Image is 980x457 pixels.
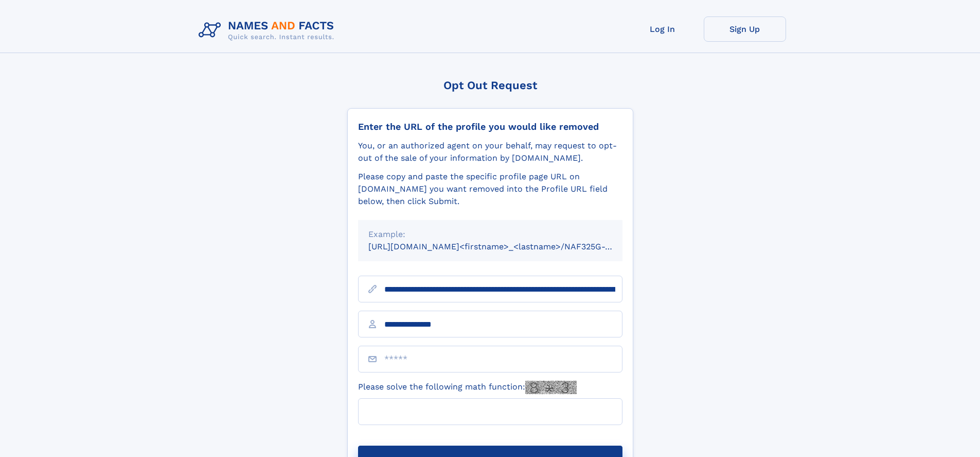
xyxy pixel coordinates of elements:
a: Sign Up [704,16,786,42]
img: Logo Names and Facts [194,16,343,44]
div: Enter the URL of the profile you would like removed [358,121,622,132]
div: Example: [368,228,612,241]
div: You, or an authorized agent on your behalf, may request to opt-out of the sale of your informatio... [358,140,622,164]
div: Please copy and paste the specific profile page URL on [DOMAIN_NAME] you want removed into the Pr... [358,171,622,208]
small: [URL][DOMAIN_NAME]<firstname>_<lastname>/NAF325G-xxxxxxxx [368,242,642,251]
a: Log In [621,16,704,42]
label: Please solve the following math function: [358,381,577,394]
div: Opt Out Request [347,79,633,92]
